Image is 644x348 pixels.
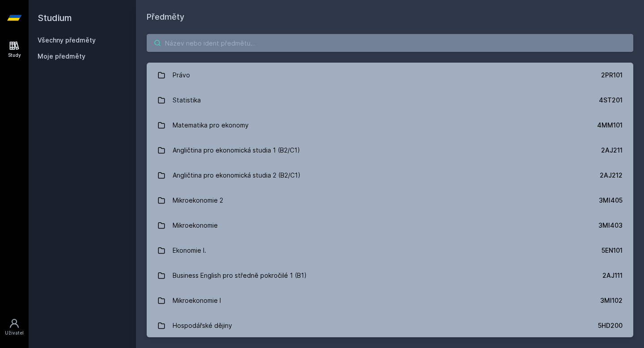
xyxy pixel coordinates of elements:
[8,52,21,59] div: Study
[602,271,623,280] div: 2AJ111
[173,166,301,184] div: Angličtina pro ekonomická studia 2 (B2/C1)
[147,263,633,288] a: Business English pro středně pokročilé 1 (B1) 2AJ111
[173,116,249,134] div: Matematika pro ekonomy
[147,188,633,213] a: Mikroekonomie 2 3MI405
[173,242,206,259] div: Ekonomie I.
[600,296,623,305] div: 3MI102
[173,317,232,335] div: Hospodářské dějiny
[599,196,623,205] div: 3MI405
[173,267,307,284] div: Business English pro středně pokročilé 1 (B1)
[147,63,633,88] a: Právo 2PR101
[173,91,201,109] div: Statistika
[600,171,623,180] div: 2AJ212
[173,66,190,84] div: Právo
[2,314,27,341] a: Uživatel
[147,288,633,313] a: Mikroekonomie I 3MI102
[2,36,27,63] a: Study
[147,11,633,23] h1: Předměty
[38,36,96,44] a: Všechny předměty
[598,221,623,230] div: 3MI403
[147,34,633,52] input: Název nebo ident předmětu…
[598,321,623,330] div: 5HD200
[38,52,85,61] span: Moje předměty
[173,141,300,159] div: Angličtina pro ekonomická studia 1 (B2/C1)
[601,146,623,155] div: 2AJ211
[599,96,623,105] div: 4ST201
[601,71,623,80] div: 2PR101
[173,292,221,310] div: Mikroekonomie I
[597,121,623,130] div: 4MM101
[147,238,633,263] a: Ekonomie I. 5EN101
[147,213,633,238] a: Mikroekonomie 3MI403
[147,113,633,138] a: Matematika pro ekonomy 4MM101
[147,163,633,188] a: Angličtina pro ekonomická studia 2 (B2/C1) 2AJ212
[173,191,223,209] div: Mikroekonomie 2
[147,313,633,338] a: Hospodářské dějiny 5HD200
[173,216,218,234] div: Mikroekonomie
[5,330,24,336] div: Uživatel
[147,88,633,113] a: Statistika 4ST201
[602,246,623,255] div: 5EN101
[147,138,633,163] a: Angličtina pro ekonomická studia 1 (B2/C1) 2AJ211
